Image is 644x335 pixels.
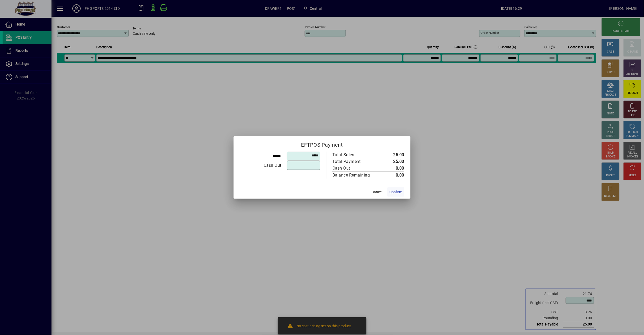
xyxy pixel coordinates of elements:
[234,136,410,151] h2: EFTPOS Payment
[332,158,381,165] td: Total Payment
[332,172,376,178] div: Balance Remaining
[381,158,404,165] td: 25.00
[381,152,404,158] td: 25.00
[381,172,404,179] td: 0.00
[387,187,404,197] button: Confirm
[332,165,376,171] div: Cash Out
[369,187,385,197] button: Cancel
[240,162,281,169] div: Cash Out
[389,189,402,195] span: Confirm
[381,165,404,172] td: 0.00
[332,152,381,158] td: Total Sales
[372,189,382,195] span: Cancel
